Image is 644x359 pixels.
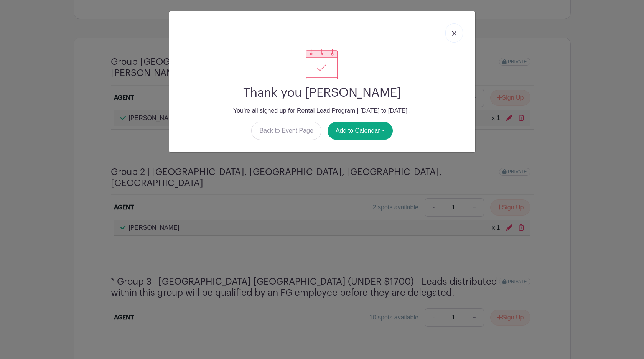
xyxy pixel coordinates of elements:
img: signup_complete-c468d5dda3e2740ee63a24cb0ba0d3ce5d8a4ecd24259e683200fb1569d990c8.svg [295,49,348,79]
a: Back to Event Page [251,122,321,140]
p: You're all signed up for Rental Lead Program | [DATE] to [DATE] . [175,106,469,115]
h2: Thank you [PERSON_NAME] [175,86,469,100]
img: close_button-5f87c8562297e5c2d7936805f587ecaba9071eb48480494691a3f1689db116b3.svg [452,31,456,36]
button: Add to Calendar [328,122,393,140]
